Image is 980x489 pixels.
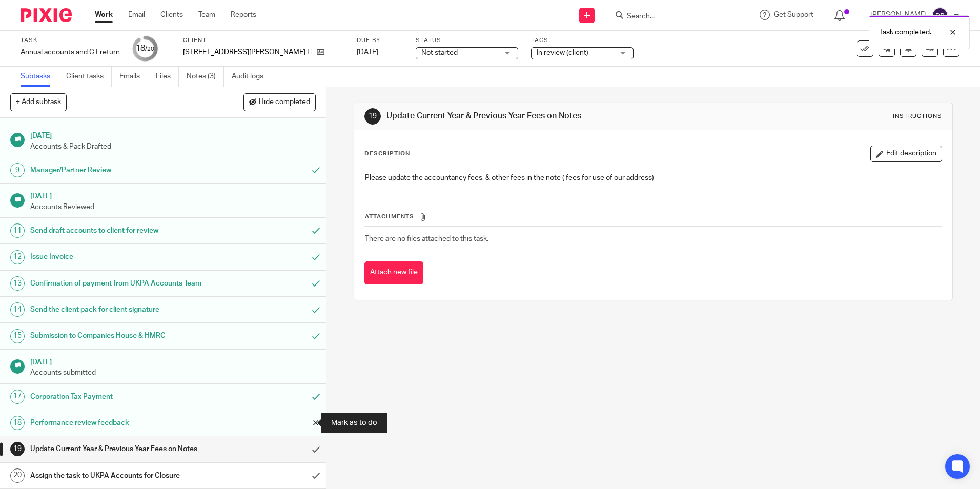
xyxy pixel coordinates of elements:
label: Status [416,36,518,45]
a: Notes (3) [187,67,224,87]
div: 19 [10,442,25,456]
div: 18 [10,416,25,430]
small: /20 [145,46,154,52]
h1: [DATE] [30,189,316,201]
a: Audit logs [232,67,271,87]
button: Attach new file [364,261,423,284]
button: Edit description [870,146,942,162]
p: Please update the accountancy fees, & other fees in the note ( fees for use of our address) [365,173,941,183]
p: Description [364,150,410,158]
div: 18 [136,43,154,54]
h1: Performance review feedback [30,415,207,431]
div: 14 [10,302,25,317]
a: Subtasks [21,67,58,87]
label: Task [21,36,120,45]
h1: Corporation Tax Payment [30,389,207,404]
a: Team [198,10,215,20]
div: 15 [10,329,25,343]
span: Not started [421,49,458,56]
span: In review (client) [537,49,588,56]
a: Work [95,10,113,20]
h1: Submission to Companies House & HMRC [30,328,207,343]
h1: Send the client pack for client signature [30,302,207,317]
div: Annual accounts and CT return [21,47,120,57]
a: Emails [119,67,148,87]
h1: Send draft accounts to client for review [30,223,207,238]
h1: Update Current Year & Previous Year Fees on Notes [30,441,207,457]
img: Pixie [21,8,72,22]
p: Accounts & Pack Drafted [30,141,316,152]
h1: Update Current Year & Previous Year Fees on Notes [386,111,675,121]
h1: Assign the task to UKPA Accounts for Closure [30,468,207,483]
div: 17 [10,390,25,404]
label: Client [183,36,344,45]
h1: [DATE] [30,355,316,368]
span: [DATE] [357,49,378,56]
button: Hide completed [243,93,316,111]
span: Attachments [365,214,414,219]
p: Accounts Reviewed [30,202,316,212]
a: Files [156,67,179,87]
div: 20 [10,468,25,483]
a: Reports [231,10,256,20]
span: There are no files attached to this task. [365,235,488,242]
div: 9 [10,163,25,177]
span: Hide completed [259,98,310,107]
p: Accounts submitted [30,368,316,378]
p: [STREET_ADDRESS][PERSON_NAME] Limited [183,47,312,57]
div: 13 [10,276,25,291]
div: 11 [10,223,25,238]
a: Clients [160,10,183,20]
p: Task completed. [880,27,931,37]
a: Client tasks [66,67,112,87]
h1: Manager/Partner Review [30,162,207,178]
h1: Issue Invoice [30,249,207,264]
div: 12 [10,250,25,264]
div: 19 [364,108,381,125]
label: Due by [357,36,403,45]
button: + Add subtask [10,93,67,111]
div: Instructions [893,112,942,120]
a: Email [128,10,145,20]
h1: Confirmation of payment from UKPA Accounts Team [30,276,207,291]
h1: [DATE] [30,128,316,141]
img: svg%3E [932,7,948,24]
